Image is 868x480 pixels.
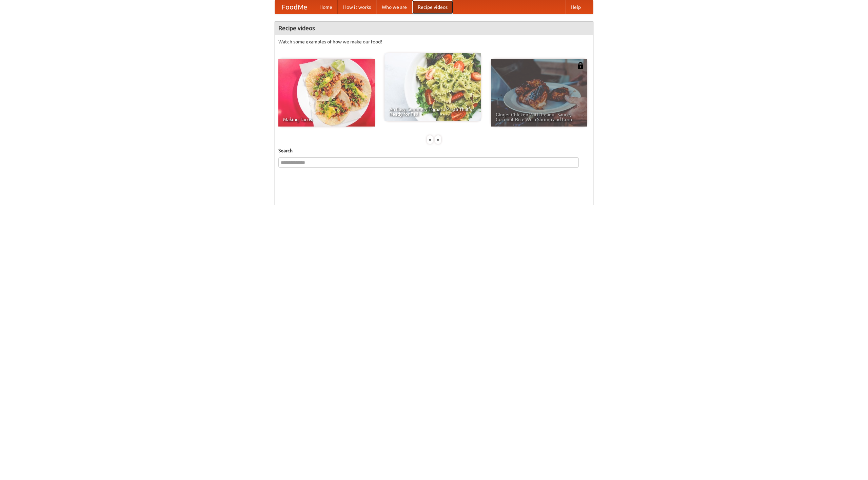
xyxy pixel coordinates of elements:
a: Home [314,0,338,14]
span: Making Tacos [283,117,370,122]
a: Help [565,0,586,14]
img: 483408.png [577,62,584,69]
a: How it works [338,0,376,14]
div: « [427,135,433,144]
div: » [435,135,441,144]
p: Watch some examples of how we make our food! [278,38,590,45]
h4: Recipe videos [275,21,593,35]
a: Making Tacos [278,59,375,127]
a: An Easy, Summery Tomato Pasta That's Ready for Fall [384,53,481,121]
span: An Easy, Summery Tomato Pasta That's Ready for Fall [389,107,476,116]
h5: Search [278,147,590,154]
a: FoodMe [275,0,314,14]
a: Who we are [376,0,412,14]
a: Recipe videos [412,0,453,14]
